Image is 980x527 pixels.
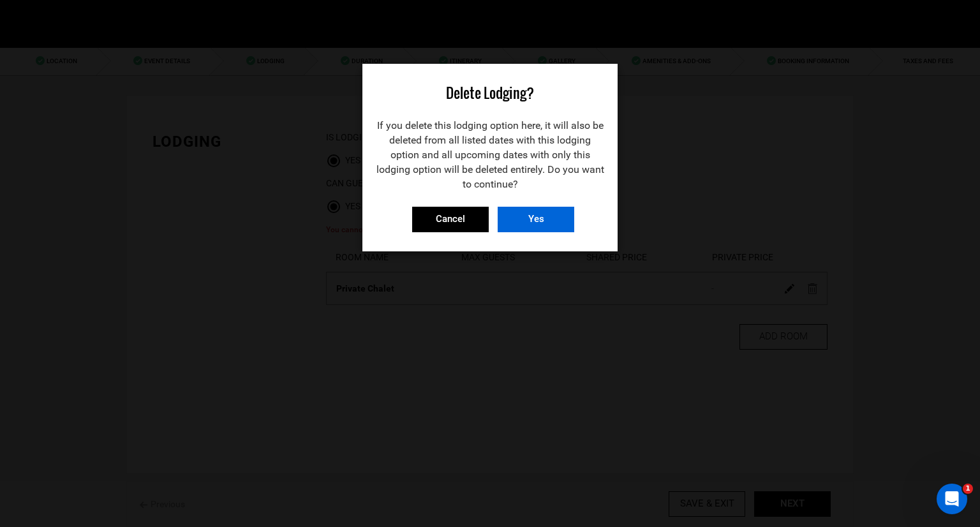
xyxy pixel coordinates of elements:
input: Yes [498,207,574,232]
a: Close [491,212,574,225]
div: Delete Lodging? [375,83,605,103]
span: 1 [963,484,973,494]
iframe: Intercom live chat [937,484,967,514]
a: Close [406,212,489,225]
p: If you delete this lodging option here, it will also be deleted from all listed dates with this l... [375,119,605,191]
input: Cancel [412,207,489,232]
